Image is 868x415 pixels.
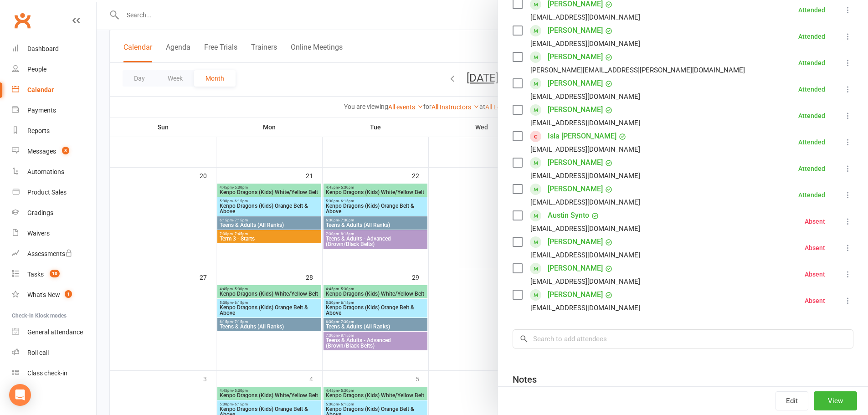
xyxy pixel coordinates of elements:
[27,250,72,257] div: Assessments
[27,369,67,377] div: Class check-in
[530,38,640,50] div: [EMAIL_ADDRESS][DOMAIN_NAME]
[798,33,825,40] div: Attended
[530,249,640,261] div: [EMAIL_ADDRESS][DOMAIN_NAME]
[12,39,96,59] a: Dashboard
[814,391,857,410] button: View
[530,196,640,208] div: [EMAIL_ADDRESS][DOMAIN_NAME]
[805,271,825,277] div: Absent
[805,297,825,304] div: Absent
[798,139,825,145] div: Attended
[12,264,96,285] a: Tasks 10
[11,9,34,32] a: Clubworx
[27,291,60,298] div: What's New
[548,76,603,91] a: [PERSON_NAME]
[805,245,825,251] div: Absent
[548,23,603,38] a: [PERSON_NAME]
[27,328,83,336] div: General attendance
[12,182,96,203] a: Product Sales
[27,45,59,52] div: Dashboard
[12,223,96,244] a: Waivers
[27,209,53,216] div: Gradings
[548,50,603,64] a: [PERSON_NAME]
[27,127,50,134] div: Reports
[27,271,44,278] div: Tasks
[530,143,640,155] div: [EMAIL_ADDRESS][DOMAIN_NAME]
[27,86,54,93] div: Calendar
[798,60,825,66] div: Attended
[548,102,603,117] a: [PERSON_NAME]
[27,107,56,114] div: Payments
[27,168,64,175] div: Automations
[530,64,745,76] div: [PERSON_NAME][EMAIL_ADDRESS][PERSON_NAME][DOMAIN_NAME]
[12,203,96,223] a: Gradings
[12,80,96,100] a: Calendar
[12,322,96,343] a: General attendance kiosk mode
[530,302,640,314] div: [EMAIL_ADDRESS][DOMAIN_NAME]
[798,165,825,172] div: Attended
[548,287,603,302] a: [PERSON_NAME]
[776,391,808,410] button: Edit
[548,235,603,249] a: [PERSON_NAME]
[12,162,96,182] a: Automations
[12,244,96,264] a: Assessments
[12,121,96,141] a: Reports
[50,270,60,277] span: 10
[530,117,640,129] div: [EMAIL_ADDRESS][DOMAIN_NAME]
[798,7,825,13] div: Attended
[798,86,825,92] div: Attended
[513,329,853,348] input: Search to add attendees
[12,141,96,162] a: Messages 8
[27,230,50,237] div: Waivers
[9,384,31,406] div: Open Intercom Messenger
[12,343,96,363] a: Roll call
[530,11,640,23] div: [EMAIL_ADDRESS][DOMAIN_NAME]
[27,189,67,196] div: Product Sales
[12,285,96,305] a: What's New1
[798,113,825,119] div: Attended
[27,349,49,356] div: Roll call
[12,59,96,80] a: People
[548,208,589,223] a: Austin Synto
[27,148,56,155] div: Messages
[530,223,640,235] div: [EMAIL_ADDRESS][DOMAIN_NAME]
[548,261,603,276] a: [PERSON_NAME]
[548,182,603,196] a: [PERSON_NAME]
[548,129,616,143] a: Isla [PERSON_NAME]
[530,170,640,182] div: [EMAIL_ADDRESS][DOMAIN_NAME]
[548,155,603,170] a: [PERSON_NAME]
[62,147,69,154] span: 8
[513,373,537,386] div: Notes
[805,218,825,225] div: Absent
[65,290,72,298] span: 1
[12,363,96,384] a: Class kiosk mode
[12,100,96,121] a: Payments
[27,66,46,73] div: People
[530,276,640,287] div: [EMAIL_ADDRESS][DOMAIN_NAME]
[798,192,825,198] div: Attended
[530,91,640,102] div: [EMAIL_ADDRESS][DOMAIN_NAME]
